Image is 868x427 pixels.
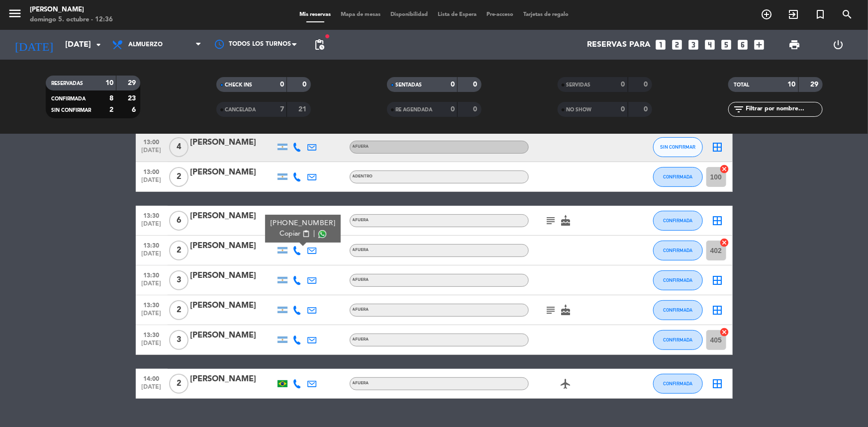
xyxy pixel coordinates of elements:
[302,230,309,238] span: content_paste
[353,248,369,252] span: AFUERA
[712,141,724,153] i: border_all
[753,38,766,51] i: add_box
[280,106,284,113] strong: 7
[560,215,572,227] i: cake
[169,300,189,320] span: 2
[353,218,369,222] span: AFUERA
[621,106,625,113] strong: 0
[191,210,275,223] div: [PERSON_NAME]
[191,299,275,312] div: [PERSON_NAME]
[191,269,275,282] div: [PERSON_NAME]
[139,147,164,159] span: [DATE]
[191,329,275,342] div: [PERSON_NAME]
[353,308,369,312] span: AFUERA
[712,378,724,390] i: border_all
[7,6,22,24] button: menu
[736,38,749,51] i: looks_6
[712,304,724,316] i: border_all
[294,12,336,17] span: Mis reservas
[139,166,164,177] span: 13:00
[720,38,733,51] i: looks_5
[109,106,113,113] strong: 2
[128,80,138,86] strong: 29
[518,12,574,17] span: Tarjetas de regalo
[302,81,308,88] strong: 0
[30,15,113,25] div: domingo 5. octubre - 12:36
[560,378,572,390] i: airplanemode_active
[128,41,163,48] span: Almuerzo
[720,164,730,174] i: cancel
[139,310,164,322] span: [DATE]
[353,381,369,385] span: AFUERA
[451,81,455,88] strong: 0
[132,106,138,113] strong: 6
[139,239,164,251] span: 13:30
[545,304,557,316] i: subject
[482,12,518,17] span: Pre-acceso
[787,8,799,20] i: exit_to_app
[336,12,386,17] span: Mapa de mesas
[654,38,667,51] i: looks_one
[280,81,284,88] strong: 0
[169,374,189,394] span: 2
[687,38,700,51] i: looks_3
[814,8,826,20] i: turned_in_not
[733,103,745,115] i: filter_list
[734,83,750,87] span: TOTAL
[663,248,692,253] span: CONFIRMADA
[653,211,703,231] button: CONFIRMADA
[353,278,369,282] span: AFUERA
[644,81,650,88] strong: 0
[353,174,373,178] span: ADENTRO
[396,107,433,112] span: RE AGENDADA
[169,330,189,350] span: 3
[712,215,724,227] i: border_all
[567,107,592,112] span: NO SHOW
[653,330,703,350] button: CONFIRMADA
[745,104,822,115] input: Filtrar por nombre...
[810,81,820,88] strong: 29
[817,30,861,60] div: LOG OUT
[653,300,703,320] button: CONFIRMADA
[52,108,92,113] span: SIN CONFIRMAR
[703,38,716,51] i: looks_4
[52,81,84,86] span: RESERVADAS
[280,229,300,239] span: Copiar
[313,229,315,239] span: |
[663,337,692,342] span: CONFIRMADA
[621,81,625,88] strong: 0
[139,384,164,395] span: [DATE]
[663,277,692,283] span: CONFIRMADA
[788,39,800,51] span: print
[660,144,695,150] span: SIN CONFIRMAR
[139,372,164,384] span: 14:00
[473,81,479,88] strong: 0
[663,307,692,313] span: CONFIRMADA
[7,34,60,56] i: [DATE]
[109,95,113,102] strong: 8
[788,81,796,88] strong: 10
[139,209,164,221] span: 13:30
[93,39,104,51] i: arrow_drop_down
[433,12,482,17] span: Lista de Espera
[52,96,86,101] span: CONFIRMADA
[712,274,724,286] i: border_all
[560,304,572,316] i: cake
[128,95,138,102] strong: 23
[545,215,557,227] i: subject
[353,338,369,342] span: AFUERA
[671,38,683,51] i: looks_two
[139,177,164,188] span: [DATE]
[587,40,651,50] span: Reservas para
[653,374,703,394] button: CONFIRMADA
[169,270,189,290] span: 3
[386,12,433,17] span: Disponibilidad
[653,167,703,187] button: CONFIRMADA
[313,39,325,51] span: pending_actions
[720,327,730,337] i: cancel
[653,241,703,260] button: CONFIRMADA
[139,221,164,232] span: [DATE]
[298,106,308,113] strong: 21
[30,5,113,15] div: [PERSON_NAME]
[139,251,164,262] span: [DATE]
